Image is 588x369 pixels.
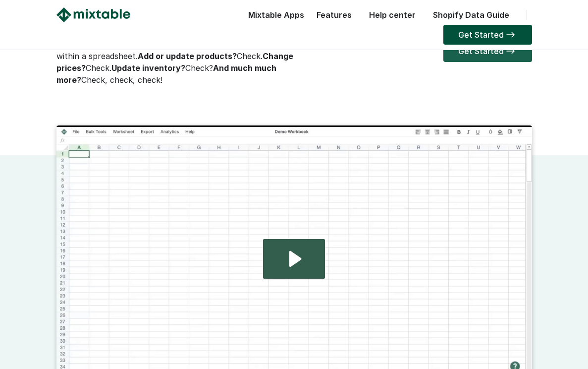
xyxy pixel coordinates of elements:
[56,38,294,86] p: Mixtable allows you to manage your Shopify store data from within a spreadsheet. Check. Check. Ch...
[443,40,532,62] a: Get Started
[364,10,421,20] a: Help center
[443,25,532,45] a: Get Started
[111,63,185,73] strong: Update inventory?
[243,7,304,27] div: Mixtable Apps
[312,10,357,20] a: Features
[138,51,237,61] strong: Add or update products?
[263,239,325,279] button: Play Video: 2024.08.01 - home page demo video
[504,32,517,38] img: arrow-right.svg
[56,7,130,22] img: Mixtable logo
[504,48,517,54] img: arrow-right.svg
[428,10,514,20] a: Shopify Data Guide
